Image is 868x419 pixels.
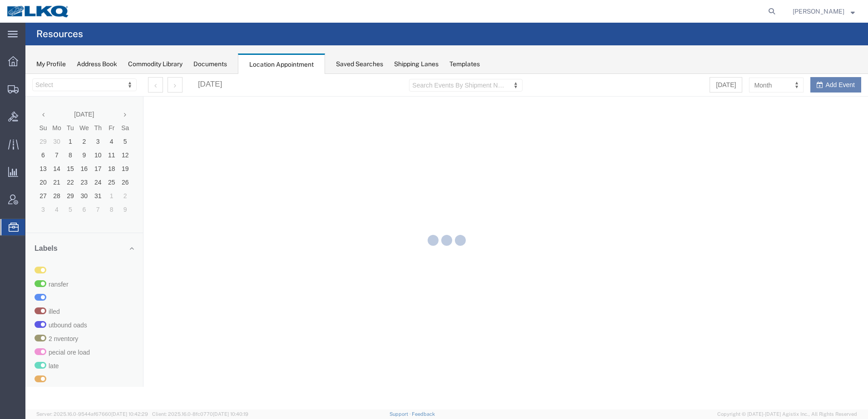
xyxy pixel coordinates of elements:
[193,59,227,69] div: Documents
[412,411,435,417] a: Feedback
[449,59,480,69] div: Templates
[792,6,855,17] button: [PERSON_NAME]
[36,411,148,417] span: Server: 2025.16.0-9544af67660
[36,59,66,69] div: My Profile
[793,6,844,16] span: Brian Schmidt
[128,59,182,69] div: Commodity Library
[36,23,83,45] h4: Resources
[717,410,857,418] span: Copyright © [DATE]-[DATE] Agistix Inc., All Rights Reserved
[336,59,383,69] div: Saved Searches
[6,5,70,18] img: logo
[77,59,117,69] div: Address Book
[394,59,439,69] div: Shipping Lanes
[111,411,148,417] span: [DATE] 10:42:29
[390,411,412,417] a: Support
[152,411,248,417] span: Client: 2025.16.0-8fc0770
[213,411,248,417] span: [DATE] 10:40:19
[238,54,325,74] div: Location Appointment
